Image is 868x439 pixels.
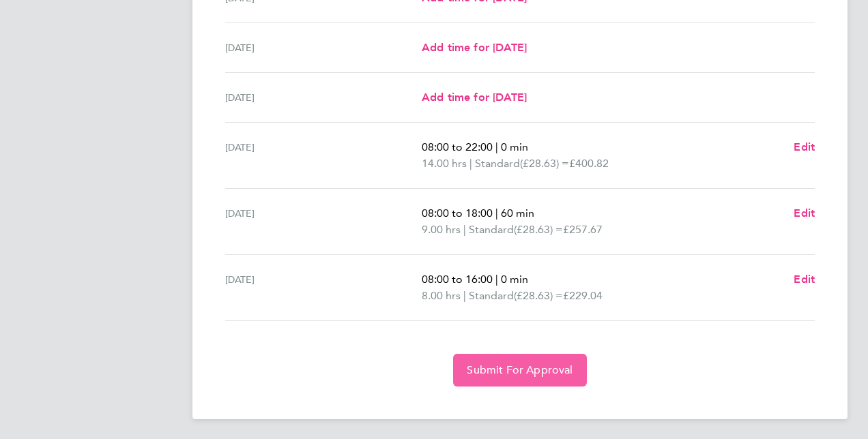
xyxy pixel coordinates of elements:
[467,363,573,377] span: Submit For Approval
[794,140,815,153] span: Edit
[495,273,498,286] span: |
[794,205,815,222] a: Edit
[422,273,493,286] span: 08:00 to 16:00
[422,157,467,170] span: 14.00 hrs
[422,40,527,56] a: Add time for [DATE]
[794,273,815,286] span: Edit
[794,139,815,155] a: Edit
[495,207,498,219] span: |
[225,271,422,304] div: [DATE]
[225,205,422,238] div: [DATE]
[501,273,528,286] span: 0 min
[463,223,466,236] span: |
[569,157,609,170] span: £400.82
[463,289,466,302] span: |
[469,222,514,238] span: Standard
[225,139,422,172] div: [DATE]
[225,40,422,56] div: [DATE]
[422,207,493,219] span: 08:00 to 18:00
[563,289,603,302] span: £229.04
[520,157,569,170] span: (£28.63) =
[469,157,472,170] span: |
[794,207,815,219] span: Edit
[225,89,422,106] div: [DATE]
[514,289,563,302] span: (£28.63) =
[422,91,527,104] span: Add time for [DATE]
[422,289,461,302] span: 8.00 hrs
[453,354,586,387] button: Submit For Approval
[422,223,461,236] span: 9.00 hrs
[794,271,815,288] a: Edit
[563,223,603,236] span: £257.67
[495,140,498,153] span: |
[422,140,493,153] span: 08:00 to 22:00
[422,41,527,54] span: Add time for [DATE]
[422,89,527,106] a: Add time for [DATE]
[501,140,528,153] span: 0 min
[514,223,563,236] span: (£28.63) =
[501,207,534,219] span: 60 min
[475,155,520,172] span: Standard
[469,288,514,304] span: Standard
